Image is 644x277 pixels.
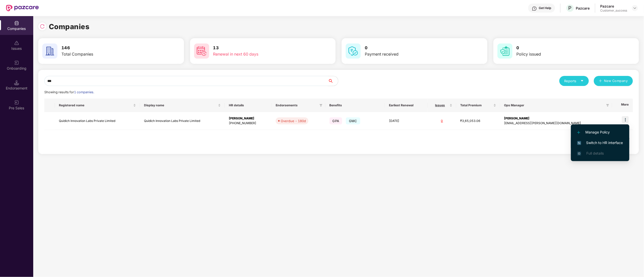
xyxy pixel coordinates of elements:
[276,103,317,107] span: Endorsements
[600,9,627,13] div: Customer_success
[49,21,90,32] h1: Companies
[194,43,209,59] img: svg+xml;base64,PHN2ZyB4bWxucz0iaHR0cDovL3d3dy53My5vcmcvMjAwMC9zdmciIHdpZHRoPSI2MCIgaGVpZ2h0PSI2MC...
[330,117,342,124] span: GPA
[633,6,637,10] img: svg+xml;base64,PHN2ZyBpZD0iRHJvcGRvd24tMzJ4MzIiIHhtbG5zPSJodHRwOi8vd3d3LnczLm9yZy8yMDAwL3N2ZyIgd2...
[6,5,39,11] img: New Pazcare Logo
[605,102,610,108] span: filter
[604,78,628,83] span: New Company
[213,51,304,57] div: Renewal in next 60 days
[622,116,629,123] img: icon
[581,79,584,82] span: caret-down
[213,45,304,51] h3: 13
[577,131,580,134] img: svg+xml;base64,PHN2ZyB4bWxucz0iaHR0cDovL3d3dy53My5vcmcvMjAwMC9zdmciIHdpZHRoPSIxMi4yMDEiIGhlaWdodD...
[14,80,19,85] img: svg+xml;base64,PHN2ZyB3aWR0aD0iMTQuNSIgaGVpZ2h0PSIxNC41IiB2aWV3Qm94PSIwIDAgMTYgMTYiIGZpbGw9Im5vbm...
[564,78,584,83] div: Reports
[55,112,140,130] td: Quidich Innovation Labs Private Limited
[428,99,456,112] th: Issues
[577,152,581,156] img: svg+xml;base64,PHN2ZyB4bWxucz0iaHR0cDovL3d3dy53My5vcmcvMjAwMC9zdmciIHdpZHRoPSIxNi4zNjMiIGhlaWdodD...
[532,6,537,11] img: svg+xml;base64,PHN2ZyBpZD0iSGVscC0zMngzMiIgeG1sbnM9Imh0dHA6Ly93d3cudzMub3JnLzIwMDAvc3ZnIiB3aWR0aD...
[504,116,609,121] div: [PERSON_NAME]
[497,43,513,59] img: svg+xml;base64,PHN2ZyB4bWxucz0iaHR0cDovL3d3dy53My5vcmcvMjAwMC9zdmciIHdpZHRoPSI2MCIgaGVpZ2h0PSI2MC...
[74,90,94,94] span: 1 companies.
[328,79,338,83] span: search
[385,112,428,130] td: [DATE]
[504,103,604,107] span: Ops Manager
[576,6,590,11] div: Pazcare
[225,99,272,112] th: HR details
[460,103,492,107] span: Total Premium
[318,102,324,108] span: filter
[365,51,455,57] div: Payment received
[59,103,132,107] span: Registered name
[432,103,448,107] span: Issues
[539,6,551,10] div: Get Help
[577,140,623,146] span: Switch to HR interface
[281,118,306,123] div: Overdue - 180d
[612,99,633,112] th: More
[140,112,225,130] td: Quidich Innovation Labs Private Limited
[44,90,94,94] span: Showing results for
[328,76,338,86] button: search
[586,151,604,155] span: Full details
[504,121,609,126] div: [EMAIL_ADDRESS][PERSON_NAME][DOMAIN_NAME]
[365,45,455,51] h3: 0
[568,5,572,11] span: P
[140,99,225,112] th: Display name
[42,43,57,59] img: svg+xml;base64,PHN2ZyB4bWxucz0iaHR0cDovL3d3dy53My5vcmcvMjAwMC9zdmciIHdpZHRoPSI2MCIgaGVpZ2h0PSI2MC...
[432,119,452,123] div: 0
[61,51,152,57] div: Total Companies
[577,129,623,135] span: Manage Policy
[14,100,19,105] img: svg+xml;base64,PHN2ZyB3aWR0aD0iMjAiIGhlaWdodD0iMjAiIHZpZXdCb3g9IjAgMCAyMCAyMCIgZmlsbD0ibm9uZSIgeG...
[14,21,19,26] img: svg+xml;base64,PHN2ZyBpZD0iQ29tcGFuaWVzIiB4bWxucz0iaHR0cDovL3d3dy53My5vcmcvMjAwMC9zdmciIHdpZHRoPS...
[385,99,428,112] th: Earliest Renewal
[606,104,609,107] span: filter
[40,24,45,29] img: svg+xml;base64,PHN2ZyBpZD0iUmVsb2FkLTMyeDMyIiB4bWxucz0iaHR0cDovL3d3dy53My5vcmcvMjAwMC9zdmciIHdpZH...
[144,103,217,107] span: Display name
[326,99,385,112] th: Benefits
[599,79,602,83] span: plus
[229,121,268,126] div: [PHONE_NUMBER]
[517,45,607,51] h3: 0
[14,40,19,45] img: svg+xml;base64,PHN2ZyBpZD0iSXNzdWVzX2Rpc2FibGVkIiB4bWxucz0iaHR0cDovL3d3dy53My5vcmcvMjAwMC9zdmciIH...
[61,45,152,51] h3: 146
[346,43,361,59] img: svg+xml;base64,PHN2ZyB4bWxucz0iaHR0cDovL3d3dy53My5vcmcvMjAwMC9zdmciIHdpZHRoPSI2MCIgaGVpZ2h0PSI2MC...
[456,99,500,112] th: Total Premium
[229,116,268,121] div: [PERSON_NAME]
[14,60,19,65] img: svg+xml;base64,PHN2ZyB3aWR0aD0iMjAiIGhlaWdodD0iMjAiIHZpZXdCb3g9IjAgMCAyMCAyMCIgZmlsbD0ibm9uZSIgeG...
[577,141,581,145] img: svg+xml;base64,PHN2ZyB4bWxucz0iaHR0cDovL3d3dy53My5vcmcvMjAwMC9zdmciIHdpZHRoPSIxNiIgaGVpZ2h0PSIxNi...
[460,119,496,123] div: ₹3,65,053.06
[319,104,323,107] span: filter
[346,117,360,124] span: GMC
[594,76,633,86] button: plusNew Company
[55,99,140,112] th: Registered name
[600,4,627,9] div: Pazcare
[517,51,607,57] div: Policy issued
